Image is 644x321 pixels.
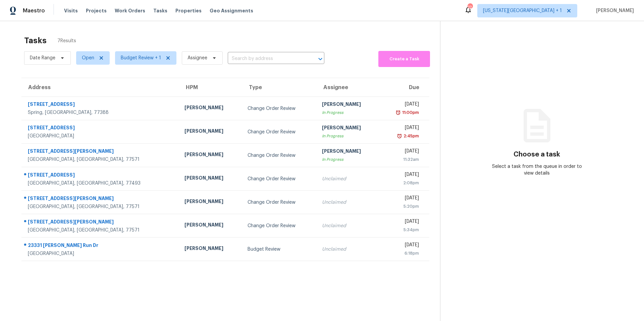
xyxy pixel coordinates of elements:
[86,7,107,14] span: Projects
[184,221,237,230] div: [PERSON_NAME]
[322,109,374,116] div: In Progress
[28,109,174,116] div: Spring, [GEOGRAPHIC_DATA], 77388
[23,7,45,14] span: Maestro
[322,199,374,206] div: Unclaimed
[248,105,311,112] div: Change Order Review
[187,55,207,61] span: Assignee
[28,172,174,180] div: [STREET_ADDRESS]
[317,78,380,97] th: Assignee
[175,7,202,14] span: Properties
[248,222,311,229] div: Change Order Review
[248,152,311,159] div: Change Order Review
[385,124,419,133] div: [DATE]
[316,54,325,64] button: Open
[322,156,374,163] div: In Progress
[402,133,419,139] div: 2:45pm
[322,222,374,229] div: Unclaimed
[28,180,174,187] div: [GEOGRAPHIC_DATA], [GEOGRAPHIC_DATA], 77493
[184,104,237,113] div: [PERSON_NAME]
[385,203,419,210] div: 5:20pm
[385,218,419,227] div: [DATE]
[64,7,78,14] span: Visits
[385,101,419,109] div: [DATE]
[184,175,237,183] div: [PERSON_NAME]
[28,156,174,163] div: [GEOGRAPHIC_DATA], [GEOGRAPHIC_DATA], 77571
[489,163,585,177] div: Select a task from the queue in order to view details
[28,124,174,133] div: [STREET_ADDRESS]
[322,101,374,109] div: [PERSON_NAME]
[179,78,242,97] th: HPM
[210,7,253,14] span: Geo Assignments
[184,198,237,206] div: [PERSON_NAME]
[385,171,419,180] div: [DATE]
[322,124,374,133] div: [PERSON_NAME]
[28,218,174,227] div: [STREET_ADDRESS][PERSON_NAME]
[153,8,167,13] span: Tasks
[322,246,374,253] div: Unclaimed
[28,250,174,257] div: [GEOGRAPHIC_DATA]
[228,54,306,64] input: Search by address
[121,55,161,61] span: Budget Review + 1
[385,250,419,257] div: 6:18pm
[28,242,174,250] div: 23331 [PERSON_NAME] Run Dr
[28,227,174,234] div: [GEOGRAPHIC_DATA], [GEOGRAPHIC_DATA], 77571
[378,51,430,67] button: Create a Task
[322,148,374,156] div: [PERSON_NAME]
[28,133,174,139] div: [GEOGRAPHIC_DATA]
[322,133,374,139] div: In Progress
[248,199,311,206] div: Change Order Review
[115,7,145,14] span: Work Orders
[322,176,374,182] div: Unclaimed
[184,151,237,159] div: [PERSON_NAME]
[385,148,419,156] div: [DATE]
[401,109,419,116] div: 11:00pm
[385,195,419,203] div: [DATE]
[21,78,179,97] th: Address
[380,78,429,97] th: Due
[514,151,560,158] h3: Choose a task
[385,156,419,163] div: 11:32am
[385,242,419,250] div: [DATE]
[242,78,317,97] th: Type
[57,38,76,44] span: 7 Results
[184,128,237,136] div: [PERSON_NAME]
[593,7,634,14] span: [PERSON_NAME]
[248,129,311,135] div: Change Order Review
[28,203,174,210] div: [GEOGRAPHIC_DATA], [GEOGRAPHIC_DATA], 77571
[248,176,311,182] div: Change Order Review
[385,180,419,186] div: 2:08pm
[28,101,174,109] div: [STREET_ADDRESS]
[483,7,562,14] span: [US_STATE][GEOGRAPHIC_DATA] + 1
[382,55,427,63] span: Create a Task
[184,245,237,253] div: [PERSON_NAME]
[28,195,174,203] div: [STREET_ADDRESS][PERSON_NAME]
[385,227,419,233] div: 5:34pm
[28,148,174,156] div: [STREET_ADDRESS][PERSON_NAME]
[468,4,472,11] div: 12
[395,109,401,116] img: Overdue Alarm Icon
[30,55,55,61] span: Date Range
[248,246,311,253] div: Budget Review
[82,55,94,61] span: Open
[397,133,402,139] img: Overdue Alarm Icon
[24,37,47,44] h2: Tasks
